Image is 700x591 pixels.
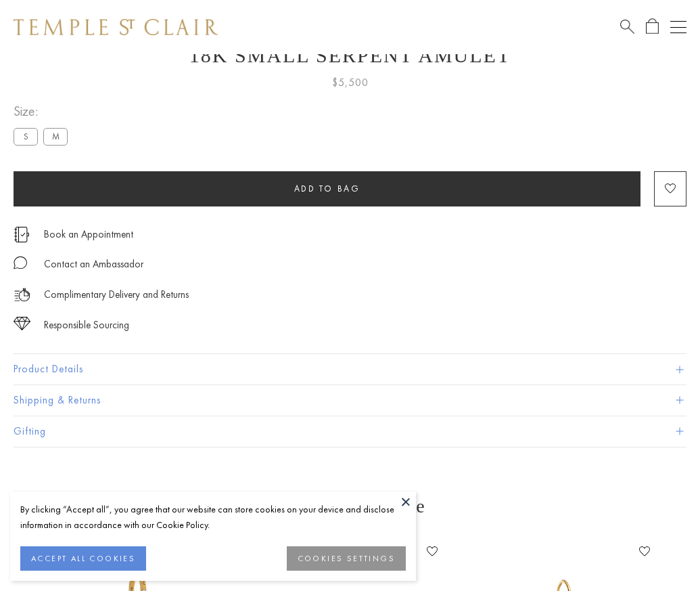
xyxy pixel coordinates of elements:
[287,546,406,571] button: COOKIES SETTINGS
[14,44,686,67] h1: 18K Small Serpent Amulet
[14,128,38,145] label: S
[670,19,686,35] button: Open navigation
[20,502,406,533] div: By clicking “Accept all”, you agree that our website can store cookies on your device and disclos...
[44,256,143,273] div: Contact an Ambassador
[44,286,189,303] p: Complimentary Delivery and Returns
[14,100,73,123] span: Size:
[332,74,369,91] span: $5,500
[14,227,30,242] img: icon_appointment.svg
[14,354,686,385] button: Product Details
[14,317,30,330] img: icon_sourcing.svg
[14,171,640,206] button: Add to bag
[14,416,686,447] button: Gifting
[14,256,27,269] img: MessageIcon-01_2.svg
[44,227,133,242] a: Book an Appointment
[14,385,686,416] button: Shipping & Returns
[646,18,659,35] a: Open Shopping Bag
[294,183,360,194] span: Add to bag
[14,19,218,35] img: Temple St. Clair
[620,18,634,35] a: Search
[20,546,146,571] button: ACCEPT ALL COOKIES
[43,128,68,145] label: M
[44,317,129,334] div: Responsible Sourcing
[14,286,30,303] img: icon_delivery.svg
